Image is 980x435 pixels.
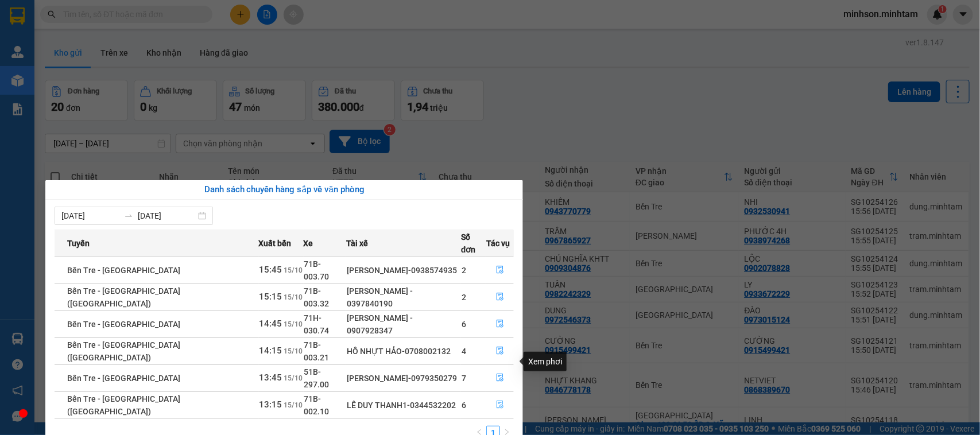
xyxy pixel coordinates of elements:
[486,237,510,250] span: Tác vụ
[259,372,282,383] span: 13:45
[61,209,119,222] input: Từ ngày
[487,288,513,306] button: file-done
[461,231,486,256] span: Số đơn
[284,320,303,328] span: 15/10
[259,319,282,329] span: 14:45
[487,342,513,360] button: file-done
[462,347,466,356] span: 4
[304,367,330,389] span: 51B-297.00
[487,396,513,414] button: file-done
[496,347,504,356] span: file-done
[524,352,567,371] div: Xem phơi
[347,372,460,384] div: [PERSON_NAME]-0979350279
[304,286,330,308] span: 71B-003.32
[304,313,330,335] span: 71H-030.74
[67,237,90,250] span: Tuyến
[347,345,460,358] div: HỒ NHỰT HẢO-0708002132
[67,394,180,416] span: Bến Tre - [GEOGRAPHIC_DATA] ([GEOGRAPHIC_DATA])
[55,183,514,197] div: Danh sách chuyến hàng sắp về văn phòng
[67,374,180,383] span: Bến Tre - [GEOGRAPHIC_DATA]
[284,266,303,274] span: 15/10
[124,211,133,220] span: swap-right
[67,340,180,362] span: Bến Tre - [GEOGRAPHIC_DATA] ([GEOGRAPHIC_DATA])
[462,374,466,383] span: 7
[67,320,180,329] span: Bến Tre - [GEOGRAPHIC_DATA]
[347,312,460,337] div: [PERSON_NAME] - 0907928347
[496,401,504,410] span: file-done
[259,292,282,302] span: 15:15
[496,293,504,302] span: file-done
[284,401,303,409] span: 15/10
[304,394,330,416] span: 71B-002.10
[462,293,466,302] span: 2
[67,286,180,308] span: Bến Tre - [GEOGRAPHIC_DATA] ([GEOGRAPHIC_DATA])
[496,374,504,383] span: file-done
[496,266,504,275] span: file-done
[259,399,282,410] span: 13:15
[462,266,466,275] span: 2
[259,237,292,250] span: Xuất bến
[347,399,460,411] div: LÊ DUY THANH1-0344532202
[304,259,330,281] span: 71B-003.70
[487,369,513,387] button: file-done
[304,237,313,250] span: Xe
[284,347,303,355] span: 15/10
[487,261,513,279] button: file-done
[304,340,330,362] span: 71B-003.21
[496,320,504,329] span: file-done
[284,293,303,301] span: 15/10
[346,237,368,250] span: Tài xế
[124,211,133,220] span: to
[487,315,513,333] button: file-done
[138,209,196,222] input: Đến ngày
[462,320,466,329] span: 6
[259,345,282,356] span: 14:15
[347,264,460,277] div: [PERSON_NAME]-0938574935
[67,266,180,275] span: Bến Tre - [GEOGRAPHIC_DATA]
[462,401,466,410] span: 6
[259,265,282,275] span: 15:45
[284,374,303,382] span: 15/10
[347,285,460,310] div: [PERSON_NAME] - 0397840190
